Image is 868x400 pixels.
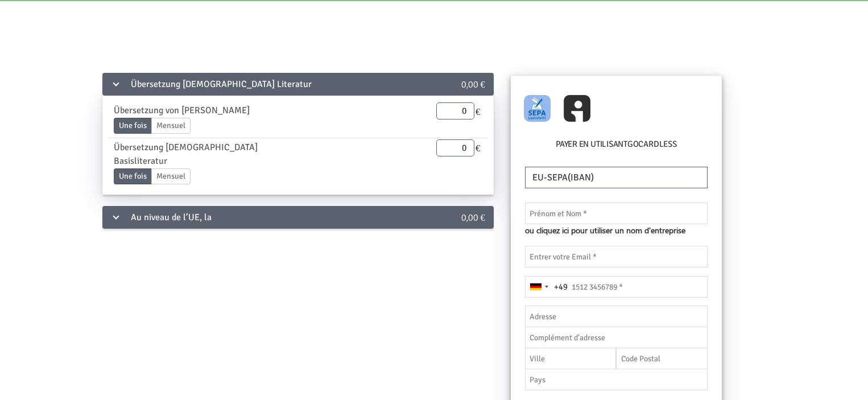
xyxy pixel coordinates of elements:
img: GOCARDLESS [524,95,551,122]
label: GOCARDLESS [627,138,677,151]
span: € [474,102,482,119]
input: Prénom et Nom * [525,203,708,224]
span: € [474,139,482,156]
span: ou cliquez ici pour utiliser un nom d'entreprise [525,224,685,237]
span: 0,00 € [461,211,485,223]
span: 0,00 € [461,78,485,90]
label: Mensuel [151,168,191,184]
input: Entrer votre Email * [525,246,708,267]
label: Une fois [114,168,152,184]
button: Selected country [526,277,568,297]
div: Übersetzung [DEMOGRAPHIC_DATA] Basisliteratur [105,141,313,168]
img: GC_InstantBankPay [564,95,590,122]
input: Pays [525,369,708,390]
input: 1512 3456789 * [525,276,708,298]
input: Code Postal [616,348,708,369]
div: Au niveau de l’UE, la [102,206,420,229]
div: +49 [554,281,568,294]
input: Ville [525,348,617,369]
input: Adresse [525,306,708,327]
h6: Payer en utilisant [522,138,711,155]
input: Complément d’adresse [525,327,708,348]
label: Mensuel [151,118,191,134]
label: Une fois [114,118,152,134]
div: Übersetzung [DEMOGRAPHIC_DATA] Literatur [102,73,420,96]
div: Übersetzung von [PERSON_NAME] [105,104,313,118]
